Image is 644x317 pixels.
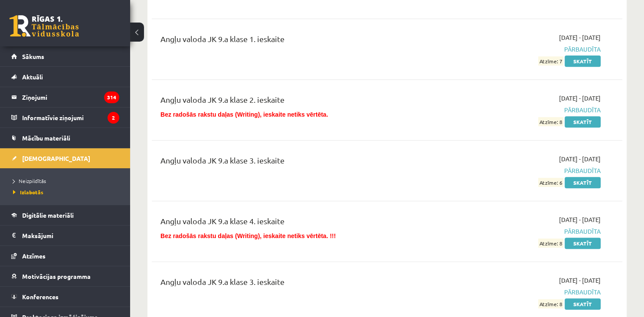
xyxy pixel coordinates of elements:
[463,227,601,236] span: Pārbaudīta
[22,272,91,280] span: Motivācijas programma
[11,67,119,87] a: Aktuāli
[22,87,119,107] legend: Ziņojumi
[22,252,46,260] span: Atzīmes
[10,15,79,37] a: Rīgas 1. Tālmācības vidusskola
[559,154,601,163] span: [DATE] - [DATE]
[11,246,119,266] a: Atzīmes
[11,46,119,66] a: Sākums
[538,178,563,187] span: Atzīme: 6
[160,111,328,118] span: Bez radošās rakstu daļas (Writing), ieskaite netiks vērtēta.
[565,116,601,127] a: Skatīt
[22,225,119,245] legend: Maksājumi
[22,134,70,142] span: Mācību materiāli
[565,298,601,310] a: Skatīt
[559,215,601,224] span: [DATE] - [DATE]
[559,94,601,103] span: [DATE] - [DATE]
[13,189,43,196] span: Izlabotās
[11,148,119,168] a: [DEMOGRAPHIC_DATA]
[538,299,563,308] span: Atzīme: 8
[11,108,119,127] a: Informatīvie ziņojumi2
[13,177,46,184] span: Neizpildītās
[538,117,563,126] span: Atzīme: 8
[11,287,119,307] a: Konferences
[22,108,119,127] legend: Informatīvie ziņojumi
[108,112,119,124] i: 2
[11,205,119,225] a: Digitālie materiāli
[160,215,450,231] div: Angļu valoda JK 9.a klase 4. ieskaite
[559,276,601,285] span: [DATE] - [DATE]
[11,266,119,286] a: Motivācijas programma
[22,52,44,60] span: Sākums
[11,87,119,107] a: Ziņojumi314
[559,33,601,42] span: [DATE] - [DATE]
[104,92,119,103] i: 314
[538,56,563,65] span: Atzīme: 7
[160,33,450,49] div: Angļu valoda JK 9.a klase 1. ieskaite
[463,166,601,175] span: Pārbaudīta
[160,232,336,239] span: Bez radošās rakstu daļas (Writing), ieskaite netiks vērtēta. !!!
[22,154,90,162] span: [DEMOGRAPHIC_DATA]
[160,94,450,110] div: Angļu valoda JK 9.a klase 2. ieskaite
[463,45,601,54] span: Pārbaudīta
[538,239,563,248] span: Atzīme: 8
[11,128,119,148] a: Mācību materiāli
[22,73,43,81] span: Aktuāli
[565,56,601,67] a: Skatīt
[160,276,450,292] div: Angļu valoda JK 9.a klase 3. ieskaite
[22,293,59,301] span: Konferences
[565,238,601,249] a: Skatīt
[463,105,601,114] span: Pārbaudīta
[22,211,74,219] span: Digitālie materiāli
[11,225,119,245] a: Maksājumi
[565,177,601,188] a: Skatīt
[463,288,601,297] span: Pārbaudīta
[160,154,450,170] div: Angļu valoda JK 9.a klase 3. ieskaite
[13,188,121,196] a: Izlabotās
[13,177,121,185] a: Neizpildītās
